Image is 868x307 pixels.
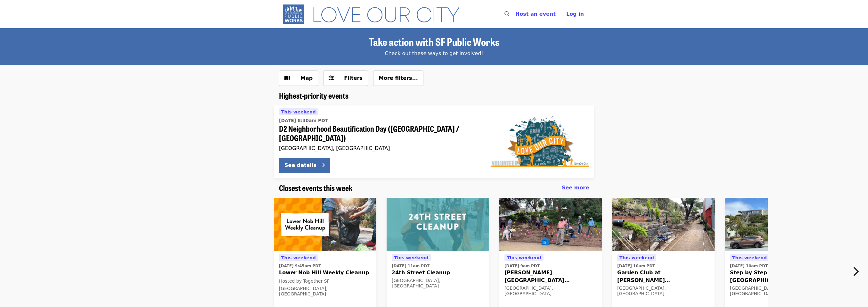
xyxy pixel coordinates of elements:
input: Search [513,6,519,22]
time: [DATE] 9am PDT [504,263,540,269]
span: 24th Street Cleanup [392,269,484,277]
button: See details [279,158,330,173]
div: Check out these ways to get involved! [279,50,589,57]
a: Closest events this week [279,183,353,193]
time: [DATE] 9:45am PDT [279,263,321,269]
span: This weekend [732,255,767,260]
div: [GEOGRAPHIC_DATA], [GEOGRAPHIC_DATA] [279,286,371,297]
span: Highest-priority events [279,90,348,101]
span: D2 Neighborhood Beautification Day ([GEOGRAPHIC_DATA] / [GEOGRAPHIC_DATA]) [279,124,481,143]
img: Glen Park Greenway Beautification Day organized by SF Public Works [499,198,602,252]
span: Map [300,75,313,81]
span: This weekend [281,109,316,114]
span: Log in [566,11,584,17]
i: chevron-right icon [852,265,859,278]
button: Log in [561,8,589,21]
span: See more [562,185,589,191]
div: [GEOGRAPHIC_DATA], [GEOGRAPHIC_DATA] [279,145,481,151]
span: More filters... [379,75,418,81]
span: Filters [344,75,363,81]
time: [DATE] 8:30am PDT [279,117,328,124]
span: Hosted by Together SF [279,278,330,284]
time: [DATE] 11am PDT [392,263,430,269]
div: See details [284,162,316,169]
a: See more [562,184,589,192]
span: This weekend [507,255,541,260]
span: Take action with SF Public Works [369,34,499,49]
span: Step by Step! [GEOGRAPHIC_DATA] Avalon Gardening Day [730,269,822,284]
div: [GEOGRAPHIC_DATA], [GEOGRAPHIC_DATA] [617,286,709,296]
div: [GEOGRAPHIC_DATA], [GEOGRAPHIC_DATA] [392,278,484,289]
time: [DATE] 10am PDT [730,263,768,269]
img: Garden Club at Burrows Pocket Park and The Green In-Between organized by SF Public Works [612,198,715,252]
div: [GEOGRAPHIC_DATA], [GEOGRAPHIC_DATA] [730,286,822,296]
img: Lower Nob Hill Weekly Cleanup organized by Together SF [274,198,376,252]
div: [GEOGRAPHIC_DATA], [GEOGRAPHIC_DATA] [504,286,597,296]
time: [DATE] 10am PDT [617,263,655,269]
img: SF Public Works - Home [279,4,469,24]
button: Show map view [279,71,318,86]
span: [PERSON_NAME][GEOGRAPHIC_DATA] [PERSON_NAME] Beautification Day [504,269,597,284]
span: Closest events this week [279,182,353,193]
button: Filters (0 selected) [323,71,368,86]
a: Host an event [515,11,556,17]
i: search icon [504,11,510,17]
img: D2 Neighborhood Beautification Day (Russian Hill / Fillmore) organized by SF Public Works [491,116,589,167]
a: See details for "D2 Neighborhood Beautification Day (Russian Hill / Fillmore)" [274,105,594,178]
span: This weekend [619,255,654,260]
i: map icon [284,75,290,81]
img: Step by Step! Athens Avalon Gardening Day organized by SF Public Works [725,198,827,252]
button: Next item [847,262,868,280]
span: This weekend [394,255,429,260]
button: More filters... [373,71,423,86]
span: This weekend [281,255,316,260]
span: Lower Nob Hill Weekly Cleanup [279,269,371,277]
div: Closest events this week [274,183,594,193]
span: Garden Club at [PERSON_NAME][GEOGRAPHIC_DATA] and The Green In-Between [617,269,709,284]
i: sliders-h icon [329,75,334,81]
i: arrow-right icon [320,162,325,168]
img: 24th Street Cleanup organized by SF Public Works [387,198,489,252]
